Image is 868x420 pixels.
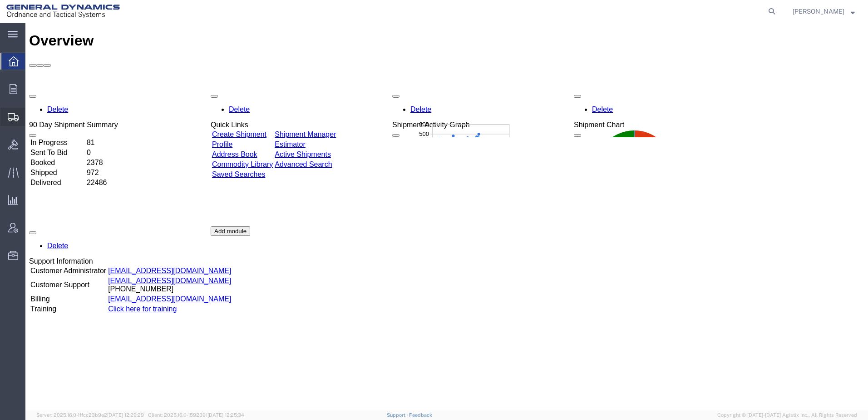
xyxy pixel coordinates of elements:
[185,204,225,213] button: Add module
[5,282,81,291] td: Training
[207,412,244,418] span: [DATE] 12:25:34
[6,5,120,18] img: logo
[61,125,92,135] td: 0
[4,235,207,243] div: Support Information
[385,83,406,90] a: Delete
[148,412,244,418] span: Client: 2025.16.0-1592391
[567,83,587,90] a: Delete
[5,155,60,165] td: Delivered
[203,83,224,90] a: Delete
[5,125,60,135] td: Sent To Bid
[249,118,280,125] a: Estimator
[717,411,857,419] span: Copyright © [DATE]-[DATE] Agistix Inc., All Rights Reserved
[185,98,312,106] div: Quick Links
[5,135,60,145] td: Booked
[187,128,232,135] a: Address Book
[792,6,855,17] button: [PERSON_NAME]
[36,412,144,418] span: Server: 2025.16.0-1ffcc23b9e2
[27,13,37,20] text: 500
[61,155,92,165] td: 22486
[27,4,37,10] text: 600
[187,148,240,155] a: Saved Searches
[83,254,206,262] a: [EMAIL_ADDRESS][DOMAIN_NAME]
[83,244,206,252] a: [EMAIL_ADDRESS][DOMAIN_NAME]
[793,6,844,16] span: Aaron Craig
[61,145,92,155] td: 972
[5,254,81,271] td: Customer Support
[187,118,207,125] a: Profile
[387,412,409,418] a: Support
[5,145,60,155] td: Shipped
[83,282,151,290] a: Click here for training
[409,412,432,418] a: Feedback
[61,115,92,125] td: 81
[187,138,247,145] a: Commodity Library
[249,138,306,145] a: Advanced Search
[107,412,144,418] span: [DATE] 12:29:29
[249,108,311,115] a: Shipment Manager
[22,219,43,227] a: Delete
[83,272,206,280] a: [EMAIL_ADDRESS][DOMAIN_NAME]
[187,108,241,115] a: Create Shipment
[249,128,306,135] a: Active Shipments
[25,23,868,410] iframe: FS Legacy Container
[5,272,81,281] td: Billing
[5,244,81,253] td: Customer Administrator
[82,254,206,271] td: [PHONE_NUMBER]
[61,135,92,145] td: 2378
